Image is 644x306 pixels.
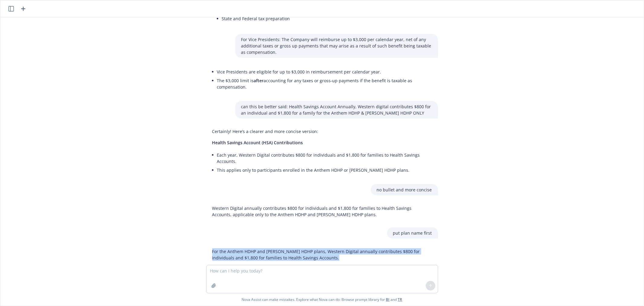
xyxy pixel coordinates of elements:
span: Health Savings Account (HSA) Contributions [212,140,303,145]
p: Western Digital annually contributes $800 for individuals and $1,800 for families to Health Savin... [212,205,432,218]
span: Nova Assist can make mistakes. Explore what Nova can do: Browse prompt library for and [3,293,641,306]
p: no bullet and more concise [377,187,432,193]
span: after [254,78,264,83]
li: Vice Presidents are eligible for up to $3,000 in reimbursement per calendar year. [217,67,432,76]
p: Certainly! Here’s a clearer and more concise version: [212,128,432,135]
li: Each year, Western Digital contributes $800 for individuals and $1,800 for families to Health Sav... [217,151,432,166]
p: put plan name first [393,230,432,236]
li: The $3,000 limit is accounting for any taxes or gross-up payments if the benefit is taxable as co... [217,76,432,91]
p: For the Anthem HDHP and [PERSON_NAME] HDHP plans, Western Digital annually contributes $800 for i... [212,248,432,261]
p: For Vice Presidents: The Company will reimburse up to $3,000 per calendar year, net of any additi... [241,36,432,55]
a: TR [398,297,402,302]
p: can this be better said: Health Savings Account Annually, Western digital contributes $800 for an... [241,103,432,116]
li: State and Federal tax preparation [222,14,432,23]
a: BI [386,297,390,302]
li: This applies only to participants enrolled in the Anthem HDHP or [PERSON_NAME] HDHP plans. [217,166,432,174]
